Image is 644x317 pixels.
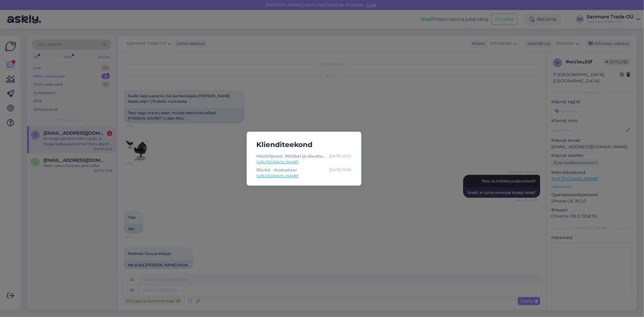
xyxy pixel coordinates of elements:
div: Riiulid - Kodustaar [257,167,297,173]
h5: Klienditeekond [252,139,356,150]
div: [DATE] 20:12 [329,153,351,159]
a: [URL][DOMAIN_NAME] [257,159,351,165]
div: Mööblipood. Mööbel ja sisustus e-pood. - Kodustaar [257,153,327,159]
div: [DATE] 19:53 [329,167,351,173]
a: [URL][DOMAIN_NAME] [257,173,351,179]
